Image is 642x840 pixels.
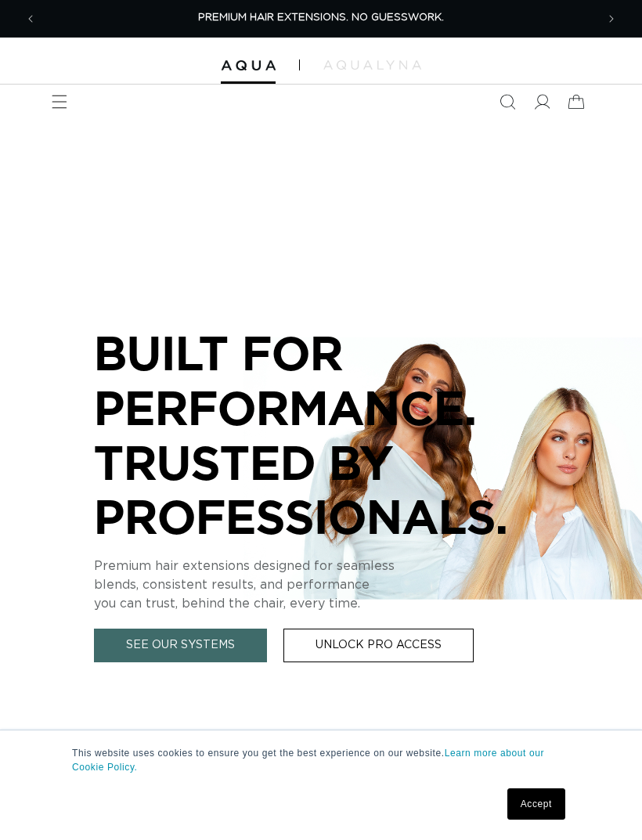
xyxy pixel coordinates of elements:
img: aqualyna.com [323,60,421,70]
a: See Our Systems [94,629,267,662]
a: Accept [507,788,565,820]
a: Unlock Pro Access [283,629,474,662]
button: Previous announcement [13,2,48,36]
img: Aqua Hair Extensions [221,60,276,71]
span: PREMIUM HAIR EXTENSIONS. NO GUESSWORK. [198,13,444,23]
summary: Menu [42,85,77,119]
p: This website uses cookies to ensure you get the best experience on our website. [72,746,570,774]
p: Premium hair extensions designed for seamless blends, consistent results, and performance you can... [94,557,548,613]
button: Next announcement [594,2,629,36]
summary: Search [490,85,525,119]
p: BUILT FOR PERFORMANCE. TRUSTED BY PROFESSIONALS. [94,326,548,543]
